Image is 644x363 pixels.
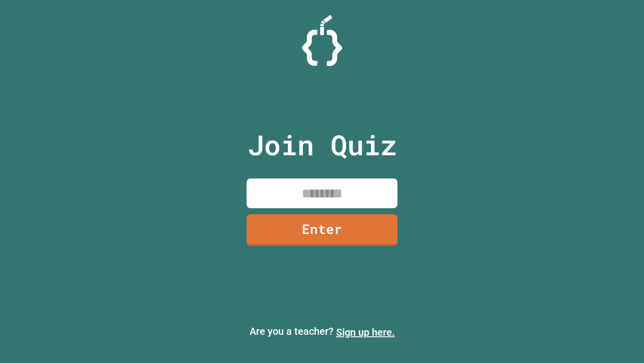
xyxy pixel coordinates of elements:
img: Logo.svg [302,15,342,66]
p: Are you a teacher? [8,324,636,340]
a: Enter [247,214,397,246]
p: Join Quiz [248,124,397,166]
iframe: chat widget [602,323,634,353]
a: Sign up here. [336,326,395,338]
